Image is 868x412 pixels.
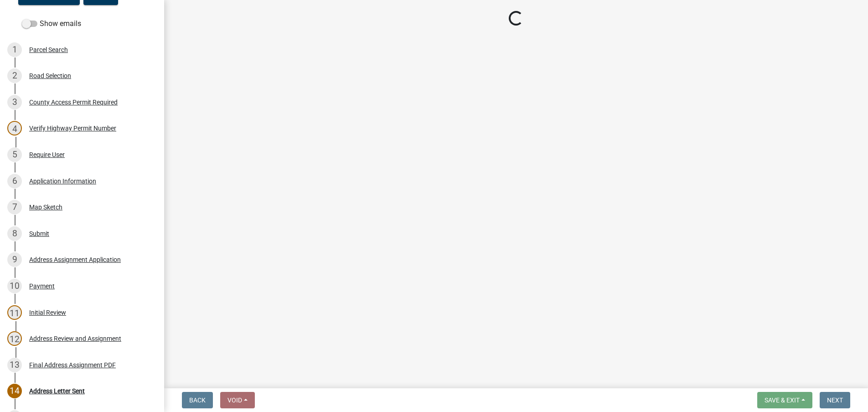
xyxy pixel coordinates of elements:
div: Verify Highway Permit Number [29,125,116,131]
div: 6 [7,174,22,188]
div: Road Selection [29,73,71,79]
div: Application Information [29,178,96,184]
div: 4 [7,121,22,136]
div: Address Assignment Application [29,256,121,263]
div: 14 [7,384,22,398]
button: Save & Exit [757,392,812,408]
div: Require User [29,151,65,158]
div: 7 [7,200,22,214]
div: 5 [7,147,22,162]
div: Address Review and Assignment [29,335,121,342]
span: Back [189,396,206,404]
div: 13 [7,358,22,372]
div: County Access Permit Required [29,99,118,105]
div: 8 [7,226,22,241]
button: Back [182,392,213,408]
div: Address Letter Sent [29,388,85,394]
button: Void [220,392,255,408]
button: Next [820,392,850,408]
div: 9 [7,252,22,267]
div: Map Sketch [29,204,62,210]
div: 12 [7,331,22,346]
div: 3 [7,95,22,110]
div: 2 [7,68,22,83]
div: Payment [29,283,55,289]
div: 10 [7,279,22,293]
div: 11 [7,305,22,320]
div: Submit [29,230,49,237]
label: Show emails [22,18,81,29]
div: Initial Review [29,309,66,316]
div: Parcel Search [29,47,68,53]
span: Save & Exit [765,396,800,404]
span: Next [827,396,843,404]
span: Void [227,396,242,404]
div: 1 [7,42,22,57]
div: Final Address Assignment PDF [29,362,116,368]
